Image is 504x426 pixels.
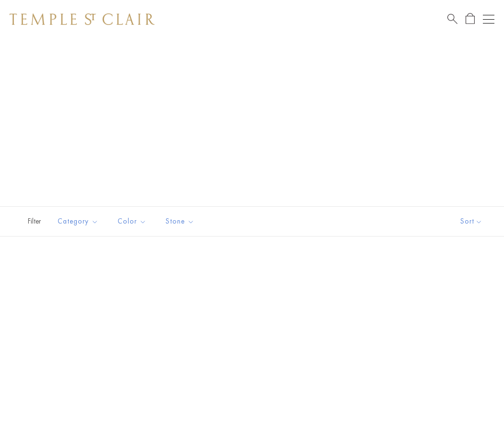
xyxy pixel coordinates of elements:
[161,215,202,227] span: Stone
[10,13,155,25] img: Temple St. Clair
[439,207,504,236] button: Show sort by
[483,13,494,25] button: Open navigation
[447,13,457,25] a: Search
[466,13,475,25] a: Open Shopping Bag
[158,211,202,232] button: Stone
[110,211,154,232] button: Color
[53,215,106,227] span: Category
[50,211,106,232] button: Category
[113,215,154,227] span: Color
